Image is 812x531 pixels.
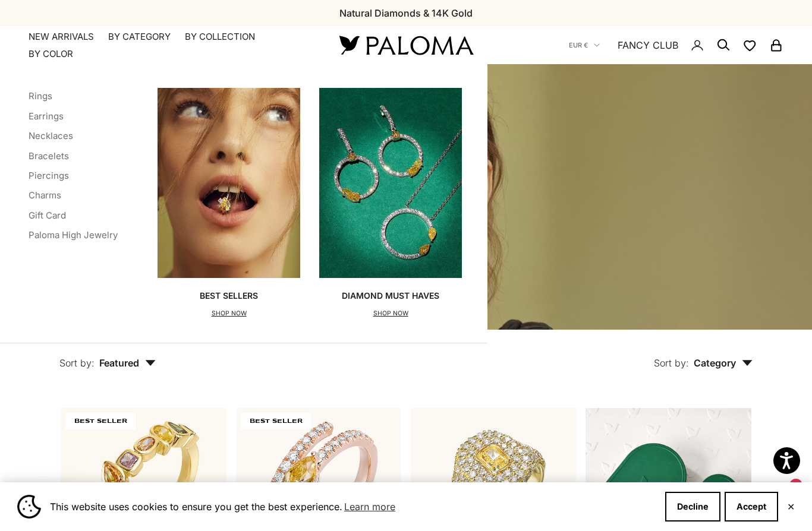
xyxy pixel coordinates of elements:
button: Accept [725,492,778,521]
a: Bracelets [29,150,69,162]
span: Sort by: [654,357,689,369]
span: Sort by: [59,357,95,369]
button: Sort by: Featured [32,330,183,380]
span: Featured [99,357,156,369]
a: Necklaces [29,130,73,141]
span: This website uses cookies to ensure you get the best experience. [50,498,656,516]
p: SHOP NOW [342,308,439,320]
a: NEW ARRIVALS [29,31,94,43]
a: Best SellersSHOP NOW [158,88,300,319]
a: Paloma High Jewelry [29,229,118,241]
button: Sort by: Category [627,330,780,380]
summary: By Color [29,48,73,60]
nav: Primary navigation [29,31,311,60]
nav: Secondary navigation [569,26,783,64]
p: Natural Diamonds & 14K Gold [339,5,473,21]
a: Gift Card [29,210,66,221]
a: Learn more [342,498,397,516]
img: Cookie banner [17,495,41,519]
button: EUR € [569,40,600,50]
a: FANCY CLUB [618,37,678,53]
span: Category [694,357,753,369]
span: EUR € [569,40,588,50]
p: Diamond Must Haves [342,290,439,302]
a: Diamond Must HavesSHOP NOW [319,88,462,319]
span: BEST SELLER [241,413,311,429]
span: BEST SELLER [65,413,136,429]
button: Decline [665,492,720,521]
summary: By Collection [185,31,255,43]
p: Best Sellers [200,290,258,302]
p: SHOP NOW [200,308,258,320]
button: Close [787,503,795,510]
a: Piercings [29,170,69,181]
a: Earrings [29,110,64,122]
a: Rings [29,90,52,102]
a: Charms [29,189,61,201]
summary: By Category [108,31,171,43]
